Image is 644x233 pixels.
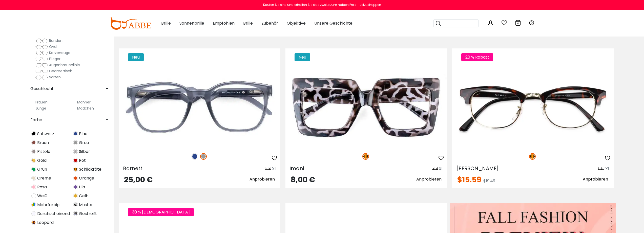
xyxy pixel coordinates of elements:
[132,54,140,60] font: Neu
[285,67,447,148] img: Tortoise Imani – Kunststoff, universelle Brückenpassform
[35,63,48,68] img: Browline.png
[289,165,304,172] font: Imani
[37,140,49,146] font: Braun
[452,67,614,148] img: Tortoise Aidan – TR, verstellbare Nasenpads
[213,20,235,26] font: Empfohlen
[287,20,306,26] font: Objektive
[31,158,36,163] img: Gold
[77,106,94,111] font: Mädchen
[598,167,604,171] img: Größenlineal
[37,193,47,199] font: Weiß
[415,176,443,183] button: Anprobieren
[31,185,36,189] img: Rosa
[37,166,47,172] font: Grün
[73,167,78,172] img: Schildkröte
[261,20,278,26] font: Zubehör
[37,211,70,217] font: Durchscheinend
[49,68,72,74] font: Geometrisch
[357,3,381,7] a: Jetzt shoppen
[37,131,54,137] font: Schwarz
[465,54,489,60] font: 20 % Rabatt
[73,149,78,154] img: Silber
[35,100,48,105] font: Frauen
[416,176,442,182] font: Anprobieren
[37,184,47,190] font: Rosa
[432,167,438,171] img: Größenlineal
[35,57,48,62] img: Aviator.png
[31,176,36,181] img: Creme
[30,117,42,123] font: Farbe
[583,176,608,182] font: Anprobieren
[79,149,90,154] font: Silber
[79,193,89,199] font: Gelb
[79,175,94,181] font: Orange
[179,20,204,26] font: Sonnenbrille
[73,193,78,198] img: Gelb
[457,174,481,185] font: $15.59
[124,174,153,185] font: 25,00 €
[49,62,80,67] font: Augenbrauenlinie
[31,140,36,145] img: Braun
[439,166,443,172] font: XL
[49,75,61,80] font: Sorten
[250,176,275,182] font: Anprobieren
[529,153,536,160] img: Schildkröte
[73,176,78,181] img: Orange
[73,140,78,145] img: Grau
[35,75,48,80] img: Varieties.png
[299,54,306,60] font: Neu
[106,84,109,93] font: -
[132,209,190,215] font: 30 % [DEMOGRAPHIC_DATA]
[30,86,54,92] font: Geschlecht
[119,67,280,148] img: Gray Barnett – TR, universelle Brückenpassform
[79,140,89,146] font: Grau
[37,220,54,225] font: Leopard
[35,50,48,56] img: Cat-Eye.png
[263,3,356,7] font: Kaufen Sie eins und erhalten Sie das zweite zum halben Preis
[35,69,48,74] img: Geometric.png
[79,131,87,137] font: Blau
[79,184,85,190] font: Lila
[31,167,36,172] img: Grün
[49,50,70,55] font: Katzenauge
[192,153,198,160] img: Blau
[605,166,610,172] font: XL
[35,44,48,49] img: Oval.png
[483,178,495,184] font: $19.49
[49,38,63,43] font: Runden
[106,116,109,124] font: -
[73,185,78,189] img: Lila
[73,211,78,216] img: Gestreift
[362,153,369,160] img: Schildkröte
[248,176,276,183] button: Anprobieren
[581,176,610,183] button: Anprobieren
[79,202,93,208] font: Muster
[360,3,381,7] font: Jetzt shoppen
[31,220,36,225] img: Leopard
[272,166,276,172] font: XL
[31,193,36,198] img: Weiß
[73,158,78,163] img: Rot
[37,175,51,181] font: Creme
[31,211,36,216] img: Durchscheinend
[290,174,315,185] font: 8,00 €
[31,202,36,207] img: Mehrfarbig
[37,202,59,208] font: Mehrfarbig
[37,157,47,163] font: Gold
[35,38,48,43] img: Round.png
[456,165,499,172] font: [PERSON_NAME]
[31,131,36,136] img: Schwarz
[314,20,352,26] font: Unsere Geschichte
[79,166,101,172] font: Schildkröte
[123,165,142,172] font: Barnett
[49,56,60,61] font: Flieger
[243,20,253,26] font: Brille
[73,131,78,136] img: Blau
[73,202,78,207] img: Muster
[161,20,171,26] font: Brille
[200,153,207,160] img: Grau
[49,44,57,49] font: Oval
